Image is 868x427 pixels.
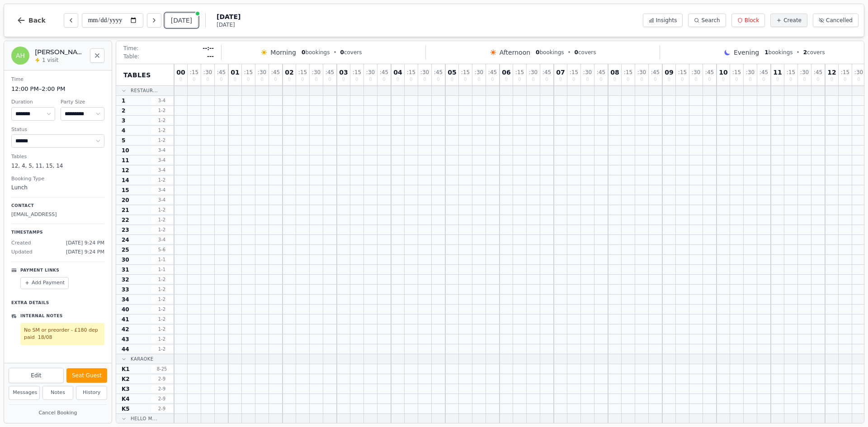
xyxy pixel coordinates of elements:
span: 1 - 2 [151,336,173,343]
span: : 45 [542,70,551,75]
span: 0 [545,77,548,82]
span: 41 [122,316,129,323]
span: 32 [122,276,129,283]
span: 12 [122,167,129,174]
span: 1 - 2 [151,107,173,114]
span: Insights [656,17,677,24]
span: 0 [301,77,304,82]
p: Contact [11,203,104,209]
span: : 30 [420,70,429,75]
span: 0 [491,77,494,82]
button: Edit [9,368,64,383]
span: 24 [122,236,129,244]
span: : 15 [244,70,253,75]
span: : 15 [353,70,361,75]
span: 0 [206,77,209,82]
span: 00 [176,69,185,75]
span: : 30 [692,70,700,75]
span: 43 [122,336,129,343]
span: 2 - 9 [151,385,173,392]
button: Cancelled [813,14,859,27]
span: 0 [315,77,317,82]
span: 0 [340,49,344,56]
h2: [PERSON_NAME] Happs [35,47,85,56]
span: 10 [122,147,129,154]
span: 07 [556,69,565,75]
dt: Time [11,76,104,84]
span: : 45 [217,70,226,75]
button: Seat Guest [66,368,107,383]
span: 0 [559,77,562,82]
span: Tables [123,70,151,80]
span: • [797,49,800,56]
span: 0 [789,77,792,82]
button: Next day [147,13,161,28]
p: Extra Details [11,296,104,306]
span: Search [701,17,720,24]
span: 5 [122,137,125,144]
span: : 45 [759,70,768,75]
button: Previous day [64,13,78,28]
span: 0 [640,77,643,82]
span: 0 [613,77,616,82]
span: 0 [694,77,697,82]
span: --:-- [203,45,214,52]
span: : 15 [624,70,632,75]
span: 0 [410,77,412,82]
span: 03 [339,69,348,75]
span: bookings [536,49,564,56]
span: 0 [532,77,534,82]
span: 1 - 2 [151,346,173,352]
span: covers [340,49,362,56]
span: : 15 [298,70,307,75]
span: Updated [11,249,33,256]
span: 8 - 25 [151,366,173,372]
span: : 15 [461,70,470,75]
span: 01 [231,69,239,75]
span: 3 [122,117,125,124]
span: 3 - 4 [151,236,173,243]
button: Notes [42,386,74,400]
span: 0 [260,77,263,82]
span: 0 [749,77,751,82]
span: 1 - 2 [151,276,173,283]
span: 0 [179,77,182,82]
span: • [568,49,571,56]
span: 05 [448,69,456,75]
span: Time: [123,45,138,52]
span: 25 [122,246,129,253]
span: Back [28,17,46,23]
span: 1 - 2 [151,127,173,134]
span: Block [745,17,759,24]
span: 0 [776,77,779,82]
span: 0 [518,77,521,82]
span: 0 [803,77,806,82]
span: 0 [857,77,860,82]
span: [DATE] 9:24 PM [66,239,104,247]
button: [DATE] [165,13,198,28]
span: : 30 [475,70,483,75]
span: [DATE] [217,21,241,28]
p: Timestamps [11,230,104,236]
span: 02 [285,69,293,75]
span: Create [783,17,802,24]
span: 0 [599,77,602,82]
span: 0 [816,77,819,82]
span: 0 [505,77,508,82]
span: 0 [586,77,589,82]
span: : 45 [651,70,660,75]
span: 23 [122,226,129,234]
span: 2 [122,107,125,114]
span: 0 [220,77,222,82]
button: Block [731,14,765,27]
span: K5 [122,405,130,413]
span: 11 [773,69,782,75]
span: 0 [234,77,236,82]
span: : 30 [529,70,538,75]
span: 3 - 4 [151,157,173,164]
span: 34 [122,296,129,303]
span: 06 [502,69,510,75]
span: Evening [734,48,759,57]
span: : 30 [258,70,266,75]
dd: Lunch [11,183,104,192]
